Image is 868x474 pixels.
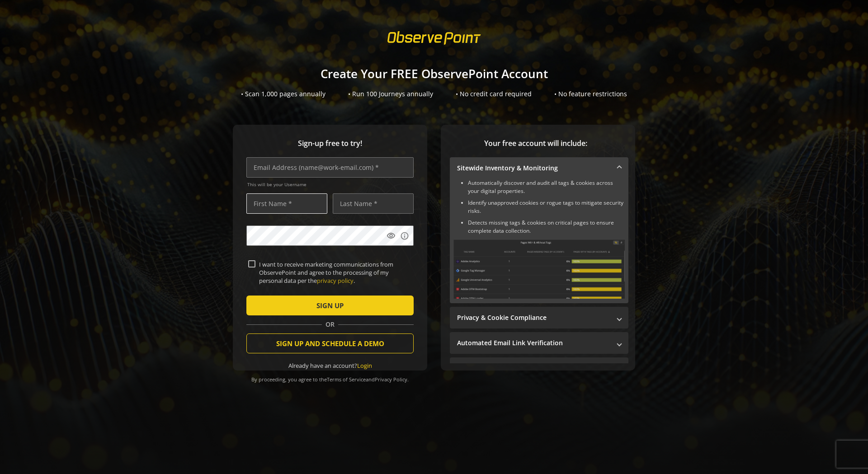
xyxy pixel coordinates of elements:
span: Your free account will include: [450,138,622,149]
span: This will be your Username [247,181,414,188]
span: SIGN UP AND SCHEDULE A DEMO [276,335,384,352]
mat-expansion-panel-header: Sitewide Inventory & Monitoring [450,157,628,179]
div: Already have an account? [246,361,414,370]
mat-expansion-panel-header: Privacy & Cookie Compliance [450,307,628,329]
a: Terms of Service [327,376,366,383]
div: • No feature restrictions [554,89,627,99]
mat-icon: visibility [387,231,396,240]
mat-expansion-panel-header: Performance Monitoring with Web Vitals [450,357,628,379]
a: Privacy Policy [375,376,407,383]
button: SIGN UP [246,296,414,315]
li: Detects missing tags & cookies on critical pages to ensure complete data collection. [468,219,625,235]
mat-icon: info [400,231,409,240]
label: I want to receive marketing communications from ObservePoint and agree to the processing of my pe... [255,260,412,285]
span: OR [322,320,338,329]
div: • No credit card required [456,89,532,99]
button: SIGN UP AND SCHEDULE A DEMO [246,333,414,353]
mat-panel-title: Privacy & Cookie Compliance [457,313,610,322]
a: privacy policy [317,277,354,285]
mat-expansion-panel-header: Automated Email Link Verification [450,332,628,354]
img: Sitewide Inventory & Monitoring [453,239,625,299]
input: First Name * [246,193,327,214]
div: By proceeding, you agree to the and . [246,370,414,383]
li: Identify unapproved cookies or rogue tags to mitigate security risks. [468,199,625,215]
div: • Scan 1,000 pages annually [241,89,325,99]
span: SIGN UP [316,297,344,314]
div: • Run 100 Journeys annually [348,89,433,99]
input: Last Name * [333,193,414,214]
li: Automatically discover and audit all tags & cookies across your digital properties. [468,179,625,195]
div: Sitewide Inventory & Monitoring [450,179,628,303]
span: Sign-up free to try! [246,138,414,149]
a: Login [357,361,372,370]
input: Email Address (name@work-email.com) * [246,157,414,178]
mat-panel-title: Sitewide Inventory & Monitoring [457,164,610,173]
mat-panel-title: Automated Email Link Verification [457,338,610,347]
